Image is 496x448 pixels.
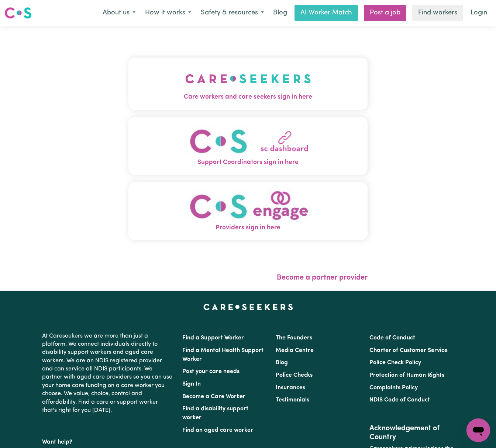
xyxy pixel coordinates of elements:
[196,5,269,21] button: Safety & resources
[42,435,173,446] p: Want help?
[98,5,140,21] button: About us
[128,182,368,240] button: Providers sign in here
[369,397,430,403] a: NDIS Code of Conduct
[203,304,293,310] a: Careseekers home page
[466,5,492,21] a: Login
[128,158,368,167] span: Support Coordinators sign in here
[128,92,368,102] span: Care workers and care seekers sign in here
[182,427,253,433] a: Find an aged care worker
[277,274,368,281] a: Become a partner provider
[4,6,32,20] img: Careseekers logo
[369,360,421,366] a: Police Check Policy
[294,5,358,21] a: AI Worker Match
[182,348,263,362] a: Find a Mental Health Support Worker
[140,5,196,21] button: How it works
[369,424,454,442] h2: Acknowledgement of Country
[182,394,245,400] a: Become a Care Worker
[412,5,463,21] a: Find workers
[276,385,305,391] a: Insurances
[364,5,406,21] a: Post a job
[182,406,248,421] a: Find a disability support worker
[276,335,312,341] a: The Founders
[276,397,309,403] a: Testimonials
[369,372,444,378] a: Protection of Human Rights
[128,58,368,109] button: Care workers and care seekers sign in here
[128,223,368,233] span: Providers sign in here
[182,335,244,341] a: Find a Support Worker
[4,4,32,21] a: Careseekers logo
[42,329,173,418] p: At Careseekers we are more than just a platform. We connect individuals directly to disability su...
[182,381,201,387] a: Sign In
[276,348,314,353] a: Media Centre
[276,372,313,378] a: Police Checks
[369,348,448,353] a: Charter of Customer Service
[128,117,368,175] button: Support Coordinators sign in here
[369,335,415,341] a: Code of Conduct
[182,369,240,375] a: Post your care needs
[269,5,292,21] a: Blog
[276,360,288,366] a: Blog
[466,418,490,442] iframe: Button to launch messaging window
[369,385,418,391] a: Complaints Policy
